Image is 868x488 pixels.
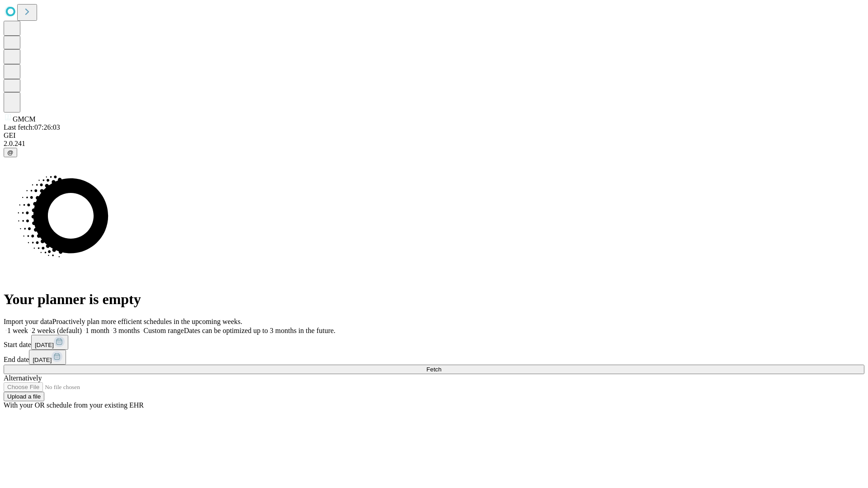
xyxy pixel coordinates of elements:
[4,131,864,140] div: GEI
[184,327,335,334] span: Dates can be optimized up to 3 months in the future.
[4,335,864,350] div: Start date
[29,350,66,365] button: [DATE]
[4,365,864,374] button: Fetch
[426,366,441,373] span: Fetch
[4,350,864,365] div: End date
[7,149,14,156] span: @
[52,318,242,325] span: Proactively plan more efficient schedules in the upcoming weeks.
[4,401,144,409] span: With your OR schedule from your existing EHR
[4,123,60,131] span: Last fetch: 07:26:03
[4,140,864,148] div: 2.0.241
[4,374,42,382] span: Alternatively
[4,148,17,157] button: @
[4,392,44,401] button: Upload a file
[33,357,52,363] span: [DATE]
[7,327,28,334] span: 1 week
[113,327,140,334] span: 3 months
[4,318,52,325] span: Import your data
[31,335,68,350] button: [DATE]
[13,115,36,123] span: GMCM
[143,327,184,334] span: Custom range
[4,291,864,308] h1: Your planner is empty
[32,327,82,334] span: 2 weeks (default)
[35,342,54,348] span: [DATE]
[85,327,109,334] span: 1 month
